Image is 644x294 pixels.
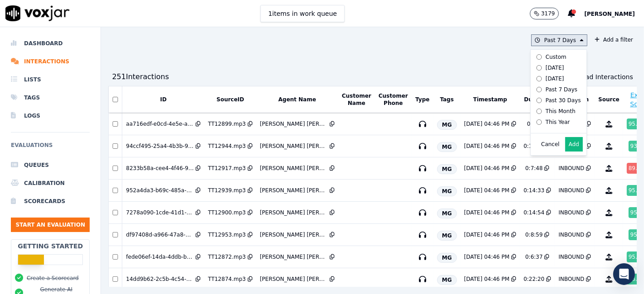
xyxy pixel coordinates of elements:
button: Customer Name [342,92,371,107]
button: Create a Scorecard [27,275,79,282]
div: This Month [546,108,576,115]
p: 3179 [541,10,555,17]
div: [DATE] 04:46 PM [464,209,509,216]
button: Past 7 Days Custom [DATE] [DATE] Past 7 Days Past 30 Days This Month This Year Cancel Add [531,34,587,46]
input: Past 7 Days [536,87,542,93]
button: 1items in work queue [260,5,345,22]
span: MG [437,209,457,218]
a: Tags [11,89,90,107]
a: Logs [11,107,90,125]
div: 0:6:37 [525,253,543,261]
input: This Month [536,109,542,114]
a: Scorecards [11,192,90,210]
li: Lists [11,71,90,89]
span: MG [437,275,457,285]
div: 7278a090-1cde-41d1-b36a-065337a77970 [126,209,194,216]
div: TT12953.mp3 [208,231,245,238]
button: SourceID [216,96,244,103]
div: aa716edf-e0cd-4e5e-abde-cb9279dca2ac [126,120,194,128]
a: Queues [11,156,90,174]
div: 251 Interaction s [112,71,169,82]
div: 8233b58a-cee4-4f46-9a55-9ffe3104f5e0 [126,165,194,172]
h2: Getting Started [18,242,83,251]
div: 0:7:48 [525,165,543,172]
div: [DATE] 04:46 PM [464,253,509,261]
span: MG [437,164,457,174]
div: [PERSON_NAME] [PERSON_NAME] [260,187,328,194]
input: [DATE] [536,76,542,82]
div: [DATE] [546,75,564,82]
input: This Year [536,119,542,125]
div: [DATE] 04:46 PM [464,142,509,150]
button: [PERSON_NAME] [584,8,644,19]
button: Upload Interactions [561,72,633,81]
span: MG [437,253,457,263]
div: [PERSON_NAME] [PERSON_NAME] [PERSON_NAME] [260,142,328,150]
div: 952a4da3-b69c-485a-b3c6-7be2b731467d [126,187,194,194]
div: TT12939.mp3 [208,187,245,194]
input: Past 30 Days [536,98,542,104]
div: INBOUND [558,165,584,172]
div: INBOUND [558,187,584,194]
div: TT12872.mp3 [208,253,245,261]
button: 3179 [530,8,559,19]
button: Duration [524,96,551,103]
img: voxjar logo [5,5,70,21]
div: TT12944.mp3 [208,142,245,150]
div: df97408d-a966-47a8-a0b8-ec60f4978f3c [126,231,194,238]
div: 0:14:54 [524,209,544,216]
a: Calibration [11,174,90,192]
button: ID [160,96,167,103]
div: TT12874.mp3 [208,275,245,283]
div: 94ccf495-25a4-4b3b-9012-cf36043925c7 [126,142,194,150]
span: Upload Interactions [571,72,633,81]
span: MG [437,231,457,241]
div: [DATE] 04:46 PM [464,231,509,238]
button: Add [565,137,583,152]
div: This Year [546,119,570,126]
button: Tags [440,96,454,103]
div: fede06ef-14da-4ddb-b78f-b2ec4ecc6f83 [126,253,194,261]
div: TT12899.mp3 [208,120,245,128]
div: [DATE] 04:46 PM [464,120,509,128]
div: [PERSON_NAME] [PERSON_NAME] [PERSON_NAME] [260,231,328,238]
div: Open Intercom Messenger [613,263,635,285]
a: Interactions [11,52,90,71]
a: Dashboard [11,34,90,52]
button: Cancel [541,141,560,148]
button: Customer Phone [379,92,408,107]
div: 0:22:20 [524,275,544,283]
button: Add a filter [591,34,637,45]
div: 0:12:27 [524,142,544,150]
button: 3179 [530,8,568,19]
div: INBOUND [558,275,584,283]
div: 14dd9b62-2c5b-4c54-8a2a-3b9734827d2b [126,275,194,283]
div: 0:6:8 [527,120,541,128]
div: Past 30 Days [546,97,581,104]
div: [DATE] 04:46 PM [464,165,509,172]
input: [DATE] [536,65,542,71]
div: [DATE] 04:46 PM [464,187,509,194]
h6: Evaluations [11,140,90,156]
span: [PERSON_NAME] [584,11,635,17]
span: MG [437,186,457,196]
div: INBOUND [558,253,584,261]
button: Start an Evaluation [11,218,90,232]
div: 0:14:33 [524,187,544,194]
div: [DATE] [546,64,564,71]
div: Past 7 Days [546,86,577,93]
div: TT12917.mp3 [208,165,245,172]
div: 0:8:59 [525,231,543,238]
span: MG [437,142,457,152]
button: Timestamp [473,96,507,103]
div: [PERSON_NAME] [PERSON_NAME] [260,253,328,261]
div: [DATE] 04:46 PM [464,275,509,283]
div: [PERSON_NAME] [PERSON_NAME] [260,275,328,283]
div: Custom [546,53,567,61]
